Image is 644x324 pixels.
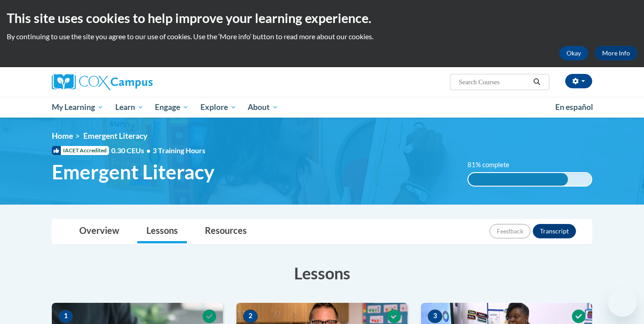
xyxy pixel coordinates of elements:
a: Explore [195,97,242,118]
button: Okay [559,46,588,60]
span: Learn [115,102,144,113]
h3: Lessons [52,262,592,284]
a: Overview [70,219,128,243]
p: By continuing to use the site you agree to our use of cookies. Use the ‘More info’ button to read... [7,32,637,41]
label: 81% complete [467,160,519,170]
a: Lessons [137,219,187,243]
span: 0.30 CEUs [111,146,153,155]
span: 3 [428,310,442,323]
span: Emergent Literacy [83,131,147,141]
span: Explore [200,102,236,113]
a: Cox Campus [52,74,223,90]
img: Cox Campus [52,74,153,90]
span: En español [555,102,593,112]
h2: This site uses cookies to help improve your learning experience. [7,9,637,27]
span: 3 Training Hours [153,146,205,155]
iframe: Button to launch messaging window, conversation in progress [608,288,637,317]
button: Transcript [533,224,576,238]
a: Learn [109,97,150,118]
input: Search Courses [458,77,530,87]
div: 81% complete [468,173,568,186]
a: Home [52,131,73,141]
span: 1 [59,310,73,323]
a: More Info [595,46,637,60]
a: En español [549,98,599,117]
span: • [146,146,150,155]
a: Resources [196,219,256,243]
a: About [242,97,285,118]
a: My Learning [46,97,109,118]
span: Emergent Literacy [52,160,214,184]
button: Search [530,77,544,87]
a: Engage [149,97,195,118]
span: Engage [155,102,189,113]
button: Account Settings [565,74,592,88]
span: IACET Accredited [52,146,109,155]
div: Main menu [38,97,606,118]
span: About [248,102,278,113]
button: Feedback [490,224,531,238]
span: My Learning [52,102,104,113]
span: 2 [243,310,258,323]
